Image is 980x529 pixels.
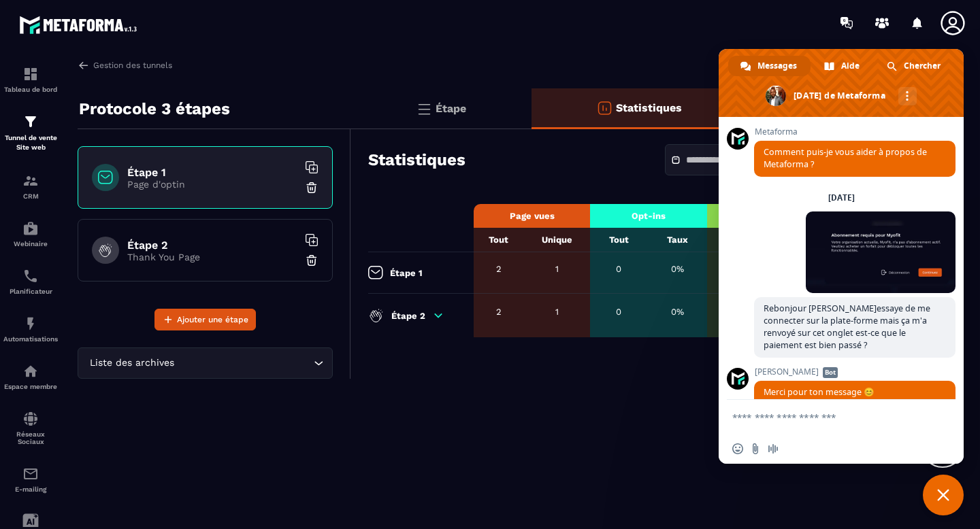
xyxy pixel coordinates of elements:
[530,307,583,317] div: 1
[22,66,39,82] img: formation
[3,163,58,210] a: formationformationCRM
[750,443,761,454] span: Envoyer un fichier
[841,56,860,76] span: Aide
[3,210,58,258] a: automationsautomationsWebinaire
[127,252,297,262] p: Thank You Page
[436,102,466,115] p: Étape
[904,56,941,76] span: Chercher
[154,309,256,330] button: Ajouter une étape
[3,353,58,400] a: automationsautomationsEspace membre
[474,228,524,252] th: Tout
[707,228,783,252] th: Total
[828,194,855,202] div: [DATE]
[78,59,172,71] a: Gestion des tunnels
[3,383,58,390] p: Espace membre
[764,303,930,351] span: Rebonjour [PERSON_NAME]essaye de me connecter sur la plate-forme mais ça m'a renvoyé sur cet ongl...
[22,411,39,427] img: social-network
[127,179,297,190] p: Page d'optin
[416,101,432,117] img: bars.0d591741.svg
[305,254,318,267] img: trash
[22,268,39,284] img: scheduler
[898,87,917,105] div: Autres canaux
[79,95,230,122] p: Protocole 3 étapes
[714,264,776,274] div: 0
[3,485,58,493] p: E-mailing
[3,258,58,305] a: schedulerschedulerPlanificateur
[3,288,58,295] p: Planificateur
[3,240,58,248] p: Webinaire
[22,315,39,332] img: automations
[768,443,779,454] span: Message audio
[732,411,920,424] textarea: Entrez votre message...
[732,443,743,454] span: Insérer un emoji
[616,101,682,114] p: Statistiques
[728,56,811,76] div: Messages
[3,86,58,93] p: Tableau de bord
[707,204,953,228] th: Ventes
[86,356,177,371] span: Liste des archives
[754,367,955,377] span: [PERSON_NAME]
[22,220,39,237] img: automations
[391,311,425,321] p: Étape 2
[648,228,708,252] th: Taux
[22,363,39,379] img: automations
[823,367,838,378] span: Bot
[530,264,583,274] div: 1
[78,347,333,379] div: Search for option
[480,264,517,274] div: 2
[3,456,58,503] a: emailemailE-mailing
[714,307,776,317] div: 0
[19,12,142,37] img: logo
[368,150,465,169] h3: Statistiques
[78,59,90,71] img: arrow
[3,305,58,353] a: automationsautomationsAutomatisations
[764,386,937,496] span: Merci pour ton message 😊 Nous l’avons bien reçu — un membre de notre équipe va te répondre très p...
[597,264,640,274] div: 0
[3,430,58,445] p: Réseaux Sociaux
[655,264,701,274] div: 0%
[757,56,797,76] span: Messages
[305,181,318,194] img: trash
[177,313,248,326] span: Ajouter une étape
[597,307,640,317] div: 0
[480,307,517,317] div: 2
[875,56,954,76] div: Chercher
[754,127,955,137] span: Metaforma
[127,166,297,179] h6: Étape 1
[474,204,591,228] th: Page vues
[3,133,58,152] p: Tunnel de vente Site web
[390,268,423,278] p: Étape 1
[22,173,39,189] img: formation
[590,204,707,228] th: Opt-ins
[812,56,873,76] div: Aide
[22,114,39,130] img: formation
[923,475,964,515] div: Fermer le chat
[127,239,297,252] h6: Étape 2
[596,100,612,116] img: stats-o.f719a939.svg
[3,103,58,163] a: formationformationTunnel de vente Site web
[590,228,647,252] th: Tout
[22,466,39,482] img: email
[177,356,310,371] input: Search for option
[3,192,58,200] p: CRM
[3,400,58,456] a: social-networksocial-networkRéseaux Sociaux
[3,335,58,343] p: Automatisations
[523,228,590,252] th: Unique
[764,146,927,170] span: Comment puis-je vous aider à propos de Metaforma ?
[655,307,701,317] div: 0%
[3,56,58,103] a: formationformationTableau de bord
